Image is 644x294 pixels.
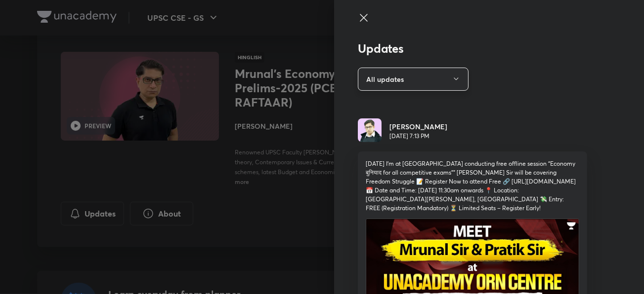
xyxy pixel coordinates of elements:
h6: [PERSON_NAME] [389,121,447,132]
button: All updates [358,68,469,91]
p: [DATE] 7:13 PM [389,132,447,141]
p: [DATE] I'm at [GEOGRAPHIC_DATA] conducting free offline session “Economy बुनियाद for all competit... [366,159,579,213]
img: Avatar [358,118,382,142]
h3: Updates [358,41,587,56]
